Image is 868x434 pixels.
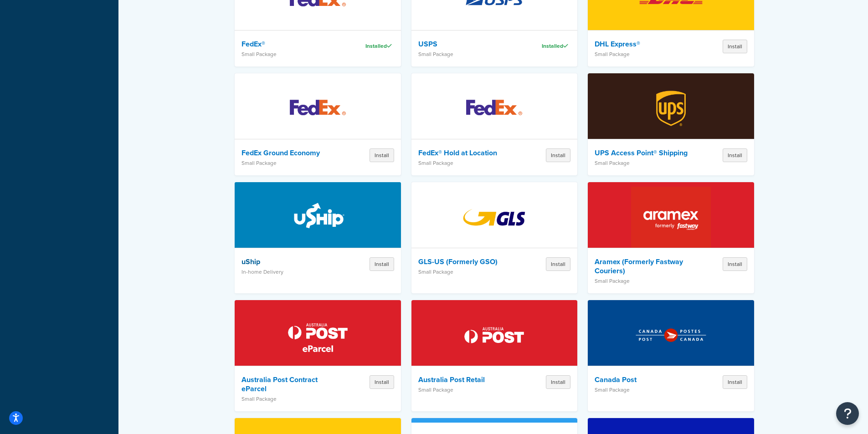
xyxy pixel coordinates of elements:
a: UPS Access Point® ShippingUPS Access Point® ShippingSmall PackageInstall [588,73,754,175]
button: Install [370,375,394,389]
h4: Australia Post Contract eParcel [241,375,336,393]
a: FedEx Ground EconomyFedEx Ground EconomySmall PackageInstall [235,73,401,175]
a: GLS-US (Formerly GSO)GLS-US (Formerly GSO)Small PackageInstall [411,182,578,293]
a: Australia Post RetailAustralia Post RetailSmall PackageInstall [411,300,578,411]
p: Small Package [418,160,513,166]
img: Canada Post [631,303,711,367]
a: FedEx® Hold at LocationFedEx® Hold at LocationSmall PackageInstall [411,73,578,175]
button: Install [723,40,747,53]
a: Canada PostCanada PostSmall PackageInstall [588,300,754,411]
p: Small Package [595,278,689,284]
a: Australia Post Contract eParcelAustralia Post Contract eParcelSmall PackageInstall [235,300,401,411]
h4: uShip [241,257,336,266]
p: Small Package [595,387,689,393]
h4: Canada Post [595,375,689,384]
img: FedEx® Hold at Location [454,77,534,140]
img: uShip [278,185,358,249]
h4: DHL Express® [595,40,689,49]
img: Australia Post Retail [454,303,534,367]
div: Installed [519,40,570,52]
img: FedEx Ground Economy [278,77,358,140]
img: Australia Post Contract eParcel [278,303,358,367]
p: Small Package [418,51,513,57]
p: Small Package [241,51,336,57]
h4: Australia Post Retail [418,375,513,384]
img: UPS Access Point® Shipping [631,77,711,140]
button: Install [546,375,570,389]
button: Install [723,375,747,389]
img: Aramex (Formerly Fastway Couriers) [631,185,711,249]
button: Open Resource Center [836,402,859,425]
h4: FedEx® [241,40,336,49]
button: Install [546,257,570,271]
button: Install [723,257,747,271]
h4: UPS Access Point® Shipping [595,148,689,158]
p: Small Package [418,387,513,393]
h4: Aramex (Formerly Fastway Couriers) [595,257,689,276]
p: Small Package [418,269,513,275]
button: Install [723,148,747,162]
button: Install [370,148,394,162]
a: uShipuShipIn-home DeliveryInstall [235,182,401,293]
div: Installed [343,40,394,52]
button: Install [546,148,570,162]
button: Install [370,257,394,271]
p: Small Package [595,51,689,57]
h4: GLS-US (Formerly GSO) [418,257,513,266]
p: Small Package [595,160,689,166]
p: In-home Delivery [241,269,336,275]
a: Aramex (Formerly Fastway Couriers)Aramex (Formerly Fastway Couriers)Small PackageInstall [588,182,754,293]
h4: USPS [418,40,513,49]
img: GLS-US (Formerly GSO) [454,185,534,249]
h4: FedEx® Hold at Location [418,148,513,158]
p: Small Package [241,160,336,166]
p: Small Package [241,396,336,402]
h4: FedEx Ground Economy [241,148,336,158]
